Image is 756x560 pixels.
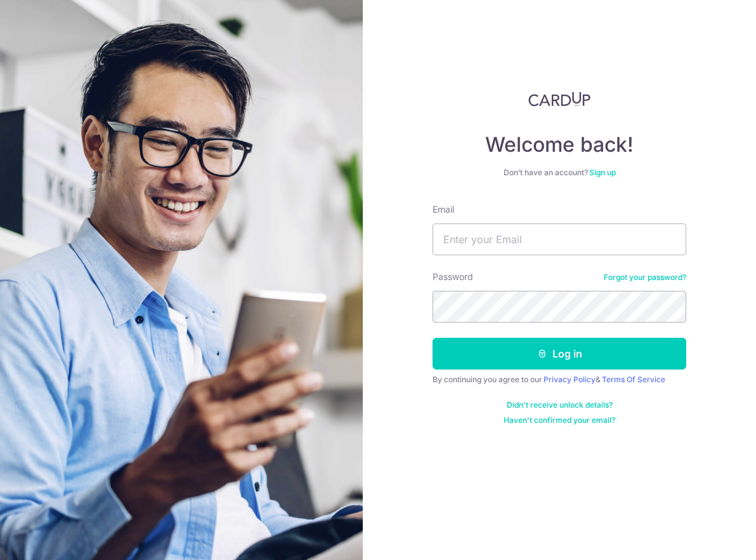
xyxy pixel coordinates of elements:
label: Email [433,203,454,216]
button: Log in [433,338,686,370]
div: By continuing you agree to our & [433,375,686,385]
a: Haven't confirmed your email? [504,415,615,425]
a: Didn't receive unlock details? [507,400,613,410]
a: Forgot your password? [604,272,686,283]
div: Don’t have an account? [433,168,686,178]
a: Privacy Policy [544,375,596,384]
input: Enter your Email [433,223,686,255]
label: Password [433,270,473,283]
a: Sign up [589,168,616,177]
img: CardUp Logo [528,91,590,107]
h4: Welcome back! [433,132,686,157]
a: Terms Of Service [602,375,665,384]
